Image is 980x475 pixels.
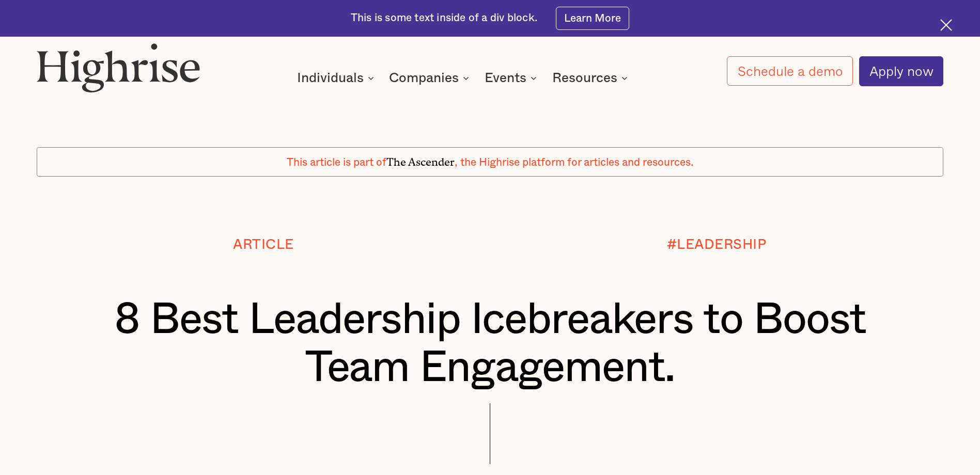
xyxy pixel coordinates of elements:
div: Resources [552,72,617,84]
a: Schedule a demo [727,56,852,86]
div: This is some text inside of a div block. [351,11,537,25]
h1: 8 Best Leadership Icebreakers to Boost Team Engagement. [74,296,906,392]
div: Events [485,72,540,84]
div: Resources [552,72,631,84]
div: Events [485,72,526,84]
div: Individuals [297,72,377,84]
div: Companies [389,72,459,84]
div: Individuals [297,72,364,84]
div: #LEADERSHIP [667,237,767,252]
span: This article is part of [287,157,386,168]
img: Cross icon [940,19,952,31]
img: Highrise logo [37,43,200,92]
div: Companies [389,72,472,84]
span: , the Highrise platform for articles and resources. [455,157,693,168]
a: Learn More [556,7,630,30]
span: The Ascender [386,153,455,166]
div: Article [233,237,294,252]
a: Apply now [859,56,943,86]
